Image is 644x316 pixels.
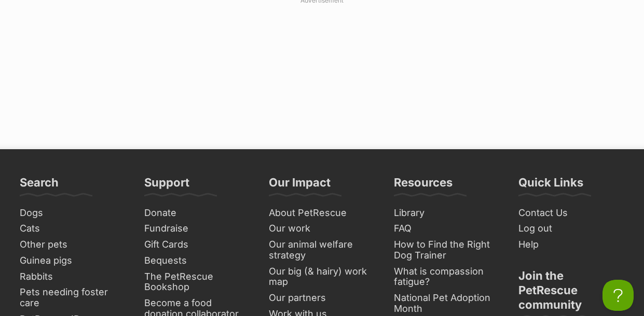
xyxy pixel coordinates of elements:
a: Cats [16,221,130,237]
a: Other pets [16,237,130,253]
a: Pets needing foster care [16,284,130,311]
a: Gift Cards [140,237,254,253]
h3: Quick Links [518,175,583,196]
a: Our partners [265,290,379,306]
a: Library [390,205,504,221]
a: Our work [265,221,379,237]
h3: Search [20,175,59,196]
a: Fundraise [140,221,254,237]
a: What is compassion fatigue? [390,264,504,290]
a: The PetRescue Bookshop [140,269,254,295]
a: Donate [140,205,254,221]
a: Log out [514,221,628,237]
a: About PetRescue [265,205,379,221]
a: Dogs [16,205,130,221]
a: Contact Us [514,205,628,221]
a: Bequests [140,253,254,269]
a: Rabbits [16,269,130,285]
a: Our big (& hairy) work map [265,264,379,290]
iframe: Advertisement [71,9,574,139]
a: How to Find the Right Dog Trainer [390,237,504,263]
h3: Our Impact [269,175,331,196]
a: Help [514,237,628,253]
a: Our animal welfare strategy [265,237,379,263]
iframe: Help Scout Beacon - Open [602,280,634,311]
a: FAQ [390,221,504,237]
a: Guinea pigs [16,253,130,269]
h3: Resources [394,175,453,196]
h3: Support [144,175,189,196]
